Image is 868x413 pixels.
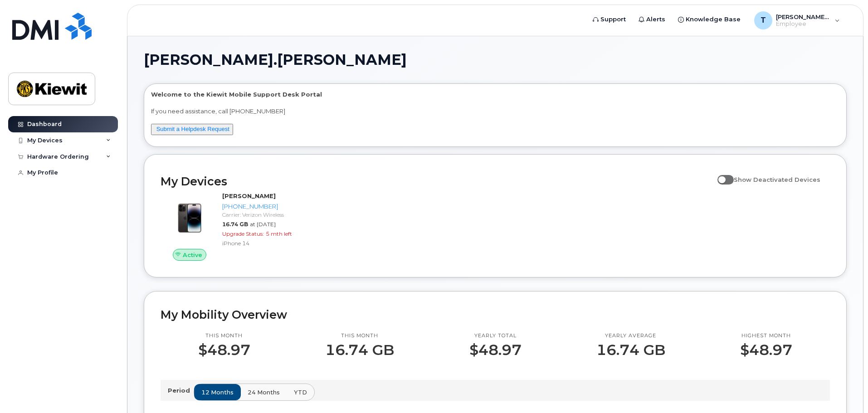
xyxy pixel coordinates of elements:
p: Highest month [740,332,792,340]
span: 16.74 GB [222,221,248,228]
span: at [DATE] [250,221,276,228]
span: 24 months [248,388,280,397]
p: 16.74 GB [325,342,394,358]
h2: My Devices [161,175,713,188]
div: Carrier: Verizon Wireless [222,211,316,219]
button: Submit a Helpdesk Request [151,124,233,135]
p: This month [198,332,250,340]
input: Show Deactivated Devices [717,171,725,178]
p: $48.97 [198,342,250,358]
p: $48.97 [469,342,522,358]
p: This month [325,332,394,340]
img: image20231002-3703462-njx0qo.jpeg [168,196,211,240]
span: Upgrade Status: [222,230,264,237]
a: Active[PERSON_NAME][PHONE_NUMBER]Carrier: Verizon Wireless16.74 GBat [DATE]Upgrade Status:5 mth l... [161,192,320,261]
p: 16.74 GB [596,342,665,358]
p: Yearly total [469,332,522,340]
span: 5 mth left [266,230,292,237]
a: Submit a Helpdesk Request [156,126,229,132]
p: Period [168,386,194,395]
div: [PHONE_NUMBER] [222,202,316,211]
span: Active [183,251,202,259]
strong: [PERSON_NAME] [222,192,276,199]
p: Yearly average [596,332,665,340]
span: [PERSON_NAME].[PERSON_NAME] [144,53,407,67]
p: $48.97 [740,342,792,358]
h2: My Mobility Overview [161,308,830,321]
div: iPhone 14 [222,239,316,247]
span: YTD [294,388,307,397]
span: Show Deactivated Devices [734,176,820,183]
p: Welcome to the Kiewit Mobile Support Desk Portal [151,90,839,99]
p: If you need assistance, call [PHONE_NUMBER] [151,107,839,116]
